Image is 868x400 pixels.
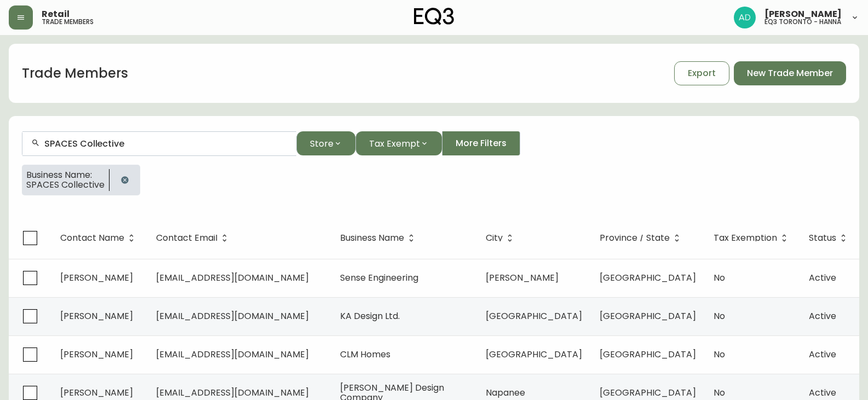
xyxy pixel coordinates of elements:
[764,10,842,19] span: [PERSON_NAME]
[600,348,696,361] span: [GEOGRAPHIC_DATA]
[714,310,725,322] span: No
[688,67,716,79] span: Export
[156,348,309,361] span: [EMAIL_ADDRESS][DOMAIN_NAME]
[60,348,133,361] span: [PERSON_NAME]
[600,310,696,322] span: [GEOGRAPHIC_DATA]
[22,64,128,83] h1: Trade Members
[714,348,725,361] span: No
[44,138,288,149] input: Search
[714,235,777,241] span: Tax Exemption
[714,271,725,284] span: No
[60,233,139,243] span: Contact Name
[340,235,404,241] span: Business Name
[600,386,696,399] span: [GEOGRAPHIC_DATA]
[714,386,725,399] span: No
[486,233,517,243] span: City
[340,233,418,243] span: Business Name
[340,310,400,322] span: KA Design Ltd.
[442,131,520,155] button: More Filters
[809,271,836,284] span: Active
[296,131,355,155] button: Store
[26,180,105,190] span: SPACES Collective
[456,137,507,149] span: More Filters
[809,233,850,243] span: Status
[600,233,684,243] span: Province / State
[340,271,418,284] span: Sense Engineering
[747,67,833,79] span: New Trade Member
[42,19,94,25] h5: trade members
[355,131,442,155] button: Tax Exempt
[414,8,455,25] img: logo
[60,310,133,322] span: [PERSON_NAME]
[809,235,836,241] span: Status
[340,348,390,361] span: CLM Homes
[156,235,217,241] span: Contact Email
[60,386,133,399] span: [PERSON_NAME]
[809,386,836,399] span: Active
[310,137,334,150] span: Store
[600,271,696,284] span: [GEOGRAPHIC_DATA]
[60,271,133,284] span: [PERSON_NAME]
[764,19,841,25] h5: eq3 toronto - hanna
[734,61,846,85] button: New Trade Member
[156,271,309,284] span: [EMAIL_ADDRESS][DOMAIN_NAME]
[809,310,836,322] span: Active
[486,271,559,284] span: [PERSON_NAME]
[486,310,582,322] span: [GEOGRAPHIC_DATA]
[486,386,525,399] span: Napanee
[42,10,70,19] span: Retail
[734,7,756,28] img: 5042b7eed22bbf7d2bc86013784b9872
[486,235,503,241] span: City
[714,233,791,243] span: Tax Exemption
[156,233,232,243] span: Contact Email
[26,170,105,180] span: Business Name:
[156,310,309,322] span: [EMAIL_ADDRESS][DOMAIN_NAME]
[486,348,582,361] span: [GEOGRAPHIC_DATA]
[600,235,670,241] span: Province / State
[809,348,836,361] span: Active
[156,386,309,399] span: [EMAIL_ADDRESS][DOMAIN_NAME]
[60,235,124,241] span: Contact Name
[674,61,729,85] button: Export
[369,137,420,150] span: Tax Exempt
